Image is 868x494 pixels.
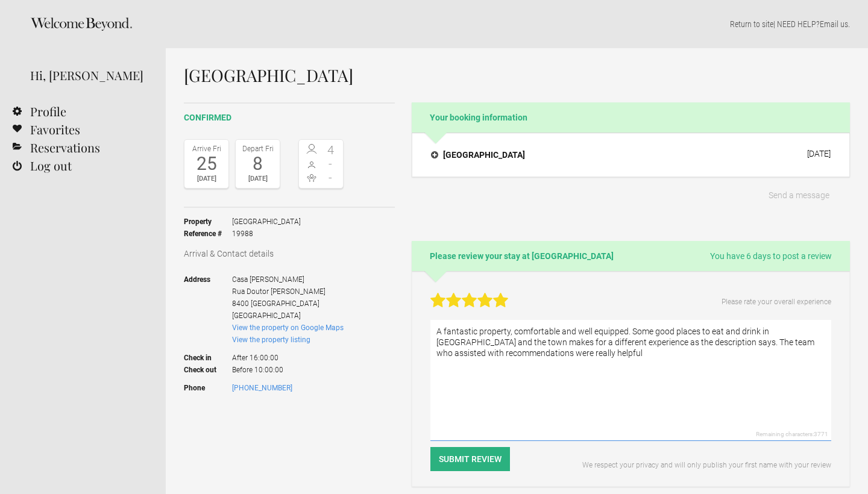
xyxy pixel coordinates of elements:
div: Hi, [PERSON_NAME] [30,66,148,84]
button: [GEOGRAPHIC_DATA] [DATE] [421,142,840,167]
div: 25 [187,155,225,173]
p: | NEED HELP? . [184,18,850,30]
p: Please rate your overall experience [722,296,831,308]
button: Send a message [749,183,850,207]
span: 4 [321,144,341,156]
span: Before 10:00:00 [232,364,344,376]
a: Return to site [730,19,773,29]
h2: Your booking information [412,102,850,133]
a: Email us [820,19,848,29]
h2: Please review your stay at [GEOGRAPHIC_DATA] [412,241,850,271]
strong: Check in [184,346,232,364]
div: [DATE] [239,173,277,185]
a: [PHONE_NUMBER] [232,384,292,392]
span: After 16:00:00 [232,346,344,364]
strong: Address [184,274,232,322]
strong: Phone [184,382,232,394]
h3: Arrival & Contact details [184,248,395,260]
span: 8400 [232,299,249,308]
strong: Reference # [184,228,232,240]
span: 19988 [232,228,301,240]
span: [GEOGRAPHIC_DATA] [232,216,301,228]
p: We respect your privacy and will only publish your first name with your review [573,459,831,471]
span: Rua Doutor [PERSON_NAME] [232,287,325,296]
strong: Property [184,216,232,228]
h4: [GEOGRAPHIC_DATA] [431,149,525,161]
span: [GEOGRAPHIC_DATA] [232,311,301,320]
span: - [321,172,341,184]
h1: [GEOGRAPHIC_DATA] [184,66,850,84]
span: - [321,158,341,170]
div: [DATE] [807,149,831,158]
div: 8 [239,155,277,173]
a: View the property on Google Maps [232,324,344,332]
div: Arrive Fri [187,143,225,155]
span: Casa [PERSON_NAME] [232,275,304,284]
div: Depart Fri [239,143,277,155]
a: View the property listing [232,336,310,344]
button: Submit Review [430,447,510,471]
span: [GEOGRAPHIC_DATA] [251,299,319,308]
span: You have 6 days to post a review [710,250,832,262]
strong: Check out [184,364,232,376]
h2: confirmed [184,111,395,124]
div: [DATE] [187,173,225,185]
